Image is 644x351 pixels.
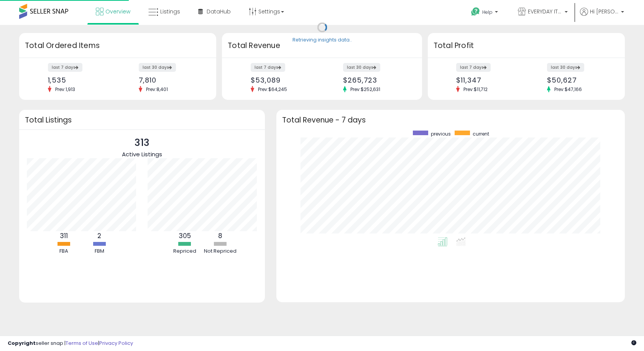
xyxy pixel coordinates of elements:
h3: Total Ordered Items [25,40,210,51]
div: 1,535 [48,76,112,84]
h3: Total Profit [434,40,619,51]
span: Help [482,9,493,15]
span: Prev: $11,712 [460,86,491,93]
label: last 7 days [251,63,285,72]
h3: Total Revenue - 7 days [282,117,619,123]
div: 7,810 [139,76,203,84]
div: $50,627 [547,76,611,84]
div: Retrieving insights data.. [292,37,352,44]
b: 311 [60,231,68,240]
a: Privacy Policy [99,339,133,347]
div: $265,723 [343,76,409,84]
b: 305 [179,231,191,240]
span: Listings [160,8,180,15]
span: current [473,131,489,137]
h3: Total Revenue [228,40,416,51]
div: Not Repriced [203,248,238,255]
div: Repriced [168,248,202,255]
span: Prev: $47,166 [550,86,586,93]
span: Prev: 8,401 [142,86,172,93]
span: Prev: $252,631 [347,86,384,93]
i: Get Help [471,7,480,17]
div: $11,347 [456,76,521,84]
span: Hi [PERSON_NAME] [590,8,619,15]
b: 2 [97,231,101,240]
span: Active Listings [122,150,162,158]
div: FBA [46,248,81,255]
div: FBM [82,248,117,255]
label: last 7 days [48,63,82,72]
a: Hi [PERSON_NAME] [580,8,624,25]
label: last 30 days [547,63,584,72]
a: Terms of Use [66,339,98,347]
a: Help [465,1,506,25]
h3: Total Listings [25,117,259,123]
label: last 7 days [456,63,491,72]
div: seller snap | | [8,340,133,347]
span: previous [431,131,451,137]
span: EVERYDAY ITEMS 4 YOU [528,8,562,15]
p: 313 [122,136,162,150]
b: 8 [218,231,222,240]
label: last 30 days [139,63,176,72]
strong: Copyright [8,339,36,347]
label: last 30 days [343,63,380,72]
span: DataHub [207,8,231,15]
span: Prev: 1,913 [51,86,79,93]
span: Overview [105,8,130,15]
div: $53,089 [251,76,316,84]
span: Prev: $64,245 [254,86,291,93]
